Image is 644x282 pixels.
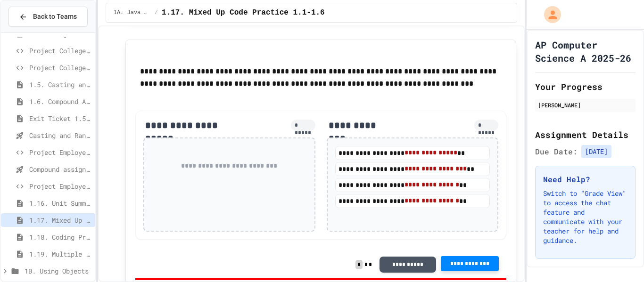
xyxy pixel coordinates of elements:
span: Back to Teams [33,12,77,22]
span: Project CollegeSearch [29,46,91,56]
span: Compound assignment operators - Quiz [29,164,91,174]
h2: Your Progress [535,80,636,93]
span: Project EmployeePay (File Input) [29,181,91,191]
h2: Assignment Details [535,128,636,141]
span: Exit Ticket 1.5-1.6 [29,113,91,123]
p: Switch to "Grade View" to access the chat feature and communicate with your teacher for help and ... [543,189,627,245]
span: 1.17. Mixed Up Code Practice 1.1-1.6 [29,215,91,225]
h3: Need Help? [543,174,627,185]
span: Project CollegeSearch (File Input) [29,63,91,73]
span: Project EmployeePay [29,147,91,157]
span: 1.6. Compound Assignment Operators [29,97,91,106]
span: 1B. Using Objects [25,266,91,276]
span: Casting and Ranges of variables - Quiz [29,130,91,140]
div: My Account [534,4,563,25]
button: Back to Teams [8,7,88,27]
div: [PERSON_NAME] [538,101,633,109]
span: Due Date: [535,146,578,157]
span: 1.16. Unit Summary 1a (1.1-1.6) [29,198,91,208]
span: 1.18. Coding Practice 1a (1.1-1.6) [29,232,91,242]
span: / [155,9,158,16]
h1: AP Computer Science A 2025-26 [535,38,636,64]
span: 1.17. Mixed Up Code Practice 1.1-1.6 [162,7,325,18]
span: 1A. Java Basics [114,9,151,16]
span: [DATE] [581,145,611,158]
span: 1.19. Multiple Choice Exercises for Unit 1a (1.1-1.6) [29,249,91,259]
span: 1.5. Casting and Ranges of Values [29,80,91,89]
